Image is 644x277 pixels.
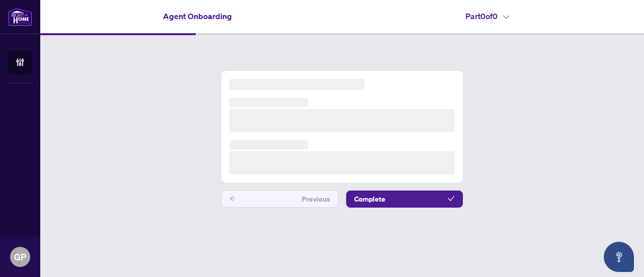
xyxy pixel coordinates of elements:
span: check [448,195,455,202]
button: Previous [221,191,338,208]
button: Complete [346,191,463,208]
span: GP [14,250,26,264]
img: logo [8,8,32,26]
h4: Part 0 of 0 [465,10,509,22]
button: Open asap [604,242,634,272]
span: Complete [354,191,385,207]
h4: Agent Onboarding [163,10,232,22]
